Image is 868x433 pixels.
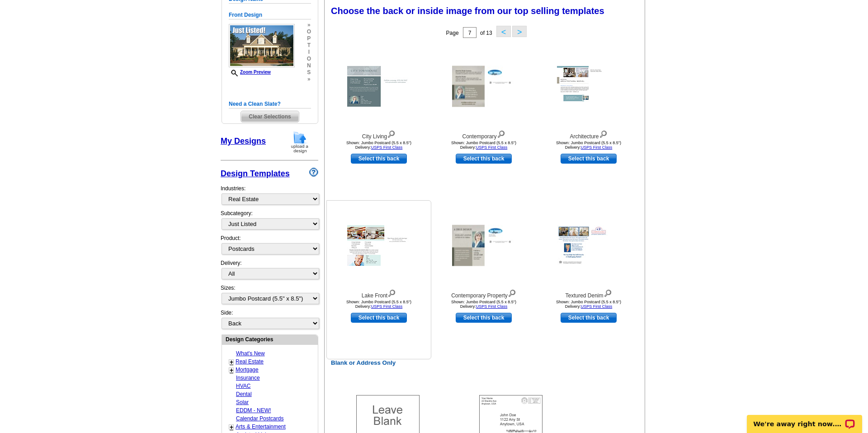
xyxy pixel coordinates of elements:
[561,154,617,164] a: use this design
[599,128,608,138] img: view design details
[539,141,638,150] div: Shown: Jumbo Postcard (5.5 x 8.5") Delivery:
[452,66,515,107] img: Contemporary
[236,399,249,405] a: Solar
[236,415,283,422] a: Calendar Postcards
[236,350,265,357] a: What's New
[230,367,233,374] a: +
[307,35,311,42] span: p
[307,28,311,35] span: o
[387,287,396,297] img: view design details
[456,154,512,164] a: use this design
[331,6,604,16] span: Choose the back or inside image from our top selling templates
[456,313,512,323] a: use this design
[539,128,638,141] div: Architecture
[221,234,318,259] div: Product:
[329,300,429,309] div: Shown: Jumbo Postcard (5.5 x 8.5") Delivery:
[371,304,403,309] a: USPS First Class
[512,26,527,37] button: >
[236,391,252,397] a: Dental
[508,287,516,297] img: view design details
[307,62,311,69] span: n
[307,49,311,56] span: i
[236,424,286,430] a: Arts & Entertainment
[557,66,620,107] img: Architecture
[480,30,492,36] span: of 13
[434,287,533,300] div: Contemporary Property
[236,407,271,414] a: EDDM - NEW!
[229,11,311,19] h5: Front Design
[604,287,612,297] img: view design details
[371,145,403,150] a: USPS First Class
[476,304,508,309] a: USPS First Class
[230,358,233,366] a: +
[434,141,533,150] div: Shown: Jumbo Postcard (5.5 x 8.5") Delivery:
[221,180,318,209] div: Industries:
[347,225,410,266] img: Lake Front
[452,225,515,266] img: Contemporary Property
[241,111,298,122] span: Clear Selections
[236,375,260,381] a: Insurance
[221,284,318,309] div: Sizes:
[329,141,429,150] div: Shown: Jumbo Postcard (5.5 x 8.5") Delivery:
[557,225,620,266] img: Textured Denim
[326,359,646,367] h2: Blank or Address Only
[496,26,511,37] button: <
[221,209,318,234] div: Subcategory:
[539,287,638,300] div: Textured Denim
[347,66,410,107] img: City Living
[221,309,318,330] div: Side:
[497,128,505,138] img: view design details
[221,136,266,146] a: My Designs
[236,367,259,373] a: Mortgage
[222,335,318,344] div: Design Categories
[230,424,233,431] a: +
[329,128,429,141] div: City Living
[309,168,318,177] img: design-wizard-help-icon.png
[446,30,459,36] span: Page
[229,24,295,67] img: PCRealEstate13ListJ.jpg
[229,70,271,75] a: Zoom Preview
[581,304,613,309] a: USPS First Class
[236,383,250,389] a: HVAC
[476,145,508,150] a: USPS First Class
[307,76,311,83] span: »
[581,145,613,150] a: USPS First Class
[351,313,407,323] a: use this design
[329,287,429,300] div: Lake Front
[236,358,264,365] a: Real Estate
[307,22,311,28] span: »
[434,128,533,141] div: Contemporary
[387,128,396,138] img: view design details
[307,69,311,76] span: s
[229,100,311,108] h5: Need a Clean Slate?
[221,169,290,178] a: Design Templates
[307,42,311,49] span: t
[221,259,318,284] div: Delivery:
[351,154,407,164] a: use this design
[288,131,311,154] img: upload-design
[539,300,638,309] div: Shown: Jumbo Postcard (5.5 x 8.5") Delivery:
[741,405,868,433] iframe: LiveChat chat widget
[561,313,617,323] a: use this design
[307,56,311,62] span: o
[434,300,533,309] div: Shown: Jumbo Postcard (5.5 x 8.5") Delivery:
